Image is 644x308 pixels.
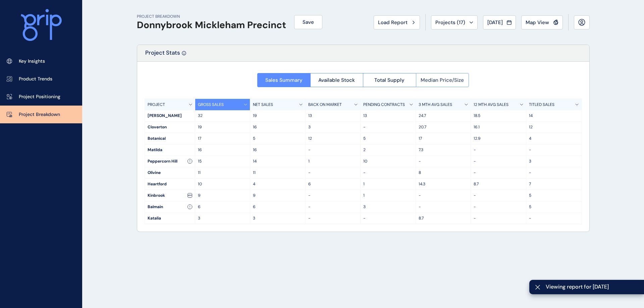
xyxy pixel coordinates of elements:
[526,19,549,26] span: Map View
[310,73,363,87] button: Available Stock
[145,156,195,167] div: Peppercorn Hill
[419,159,468,164] p: -
[253,181,303,187] p: 4
[474,215,523,221] p: -
[374,15,420,29] button: Load Report
[529,113,579,119] p: 14
[294,15,322,29] button: Save
[308,204,358,210] p: -
[198,215,248,221] p: 3
[198,193,248,198] p: 9
[474,204,523,210] p: -
[374,77,405,83] span: Total Supply
[308,170,358,176] p: -
[363,159,413,164] p: 10
[19,58,45,65] p: Key Insights
[308,102,342,108] p: BACK ON MARKET
[435,19,465,26] span: Projects ( 17 )
[474,102,508,108] p: 12 MTH AVG SALES
[19,94,60,100] p: Project Positioning
[363,181,413,187] p: 1
[198,204,248,210] p: 6
[363,136,413,141] p: 5
[308,159,358,164] p: 1
[431,15,478,29] button: Projects (17)
[137,14,286,19] p: PROJECT BREAKDOWN
[529,215,579,221] p: -
[253,102,273,108] p: NET SALES
[265,77,303,83] span: Sales Summary
[363,124,413,130] p: -
[198,102,224,108] p: GROSS SALES
[363,204,413,210] p: 3
[308,215,358,221] p: -
[19,111,60,118] p: Project Breakdown
[474,147,523,153] p: -
[419,215,468,221] p: 8.7
[363,147,413,153] p: 2
[198,124,248,130] p: 19
[253,136,303,141] p: 5
[474,170,523,176] p: -
[253,159,303,164] p: 14
[303,19,314,25] span: Save
[308,181,358,187] p: 6
[419,124,468,130] p: 20.7
[253,147,303,153] p: 16
[487,19,503,26] span: [DATE]
[145,167,195,178] div: Olivine
[474,181,523,187] p: 8.7
[198,113,248,119] p: 32
[198,170,248,176] p: 11
[253,215,303,221] p: 3
[253,113,303,119] p: 19
[145,179,195,190] div: Heartford
[145,201,195,212] div: Balmain
[137,19,286,31] h1: Donnybrook Mickleham Precinct
[145,122,195,133] div: Cloverton
[419,136,468,141] p: 17
[308,113,358,119] p: 13
[474,193,523,198] p: -
[474,159,523,164] p: -
[421,77,464,83] span: Median Price/Size
[474,113,523,119] p: 18.5
[145,190,195,201] div: Kinbrook
[529,124,579,130] p: 12
[363,170,413,176] p: -
[363,73,416,87] button: Total Supply
[257,73,310,87] button: Sales Summary
[318,77,355,83] span: Available Stock
[363,113,413,119] p: 13
[308,193,358,198] p: -
[308,147,358,153] p: -
[529,102,554,108] p: TITLED SALES
[529,170,579,176] p: -
[198,147,248,153] p: 16
[378,19,408,26] span: Load Report
[308,136,358,141] p: 12
[19,76,52,82] p: Product Trends
[474,136,523,141] p: 12.9
[363,102,405,108] p: PENDING CONTRACTS
[419,181,468,187] p: 14.3
[529,204,579,210] p: 5
[253,193,303,198] p: 9
[253,204,303,210] p: 6
[419,170,468,176] p: 8
[198,181,248,187] p: 10
[145,133,195,144] div: Botanical
[546,283,639,291] span: Viewing report for [DATE]
[521,15,563,29] button: Map View
[419,193,468,198] p: -
[419,204,468,210] p: -
[145,213,195,224] div: Katalia
[145,144,195,156] div: Matilda
[529,147,579,153] p: -
[145,110,195,121] div: [PERSON_NAME]
[483,15,516,29] button: [DATE]
[416,73,469,87] button: Median Price/Size
[253,124,303,130] p: 16
[529,136,579,141] p: 4
[363,193,413,198] p: 1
